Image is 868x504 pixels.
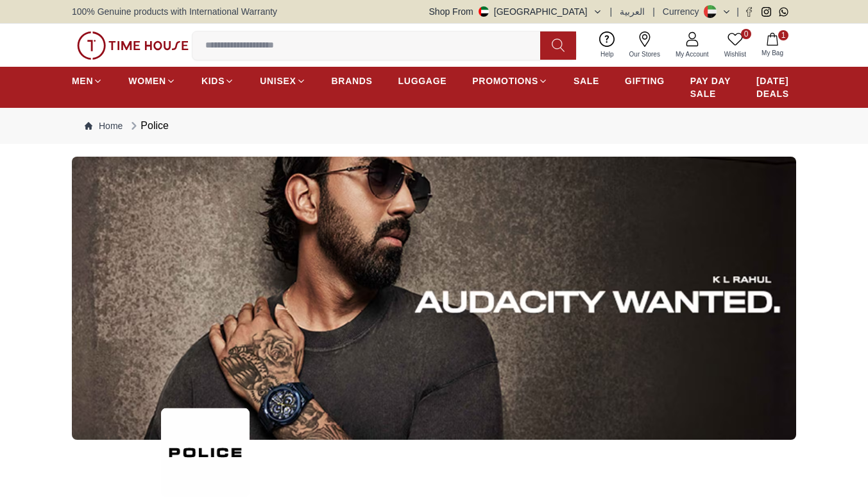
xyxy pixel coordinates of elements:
a: Our Stores [622,29,668,62]
span: Help [595,49,619,59]
img: ... [72,157,796,440]
span: SALE [574,74,599,87]
span: BRANDS [332,74,373,87]
span: PAY DAY SALE [690,74,731,100]
span: | [610,5,613,18]
span: 1 [778,30,788,40]
span: | [652,5,655,18]
a: 0Wishlist [717,29,754,62]
a: BRANDS [332,69,373,92]
span: Wishlist [719,49,751,59]
a: Whatsapp [779,7,788,17]
nav: Breadcrumb [72,108,796,144]
div: Police [128,118,169,134]
img: ... [77,31,189,60]
button: العربية [620,5,645,18]
span: [DATE] DEALS [756,74,796,100]
span: KIDS [201,74,225,87]
a: Facebook [744,7,754,17]
span: My Account [670,49,714,59]
span: 0 [741,29,751,39]
a: UNISEX [260,69,305,92]
span: | [736,5,739,18]
img: United Arab Emirates [479,6,489,17]
a: WOMEN [128,69,176,92]
a: MEN [72,69,103,92]
a: PAY DAY SALE [690,69,731,105]
span: MEN [72,74,93,87]
a: Home [85,119,123,132]
a: [DATE] DEALS [756,69,796,105]
span: Our Stores [624,49,665,59]
button: Shop From[GEOGRAPHIC_DATA] [429,5,602,18]
span: UNISEX [260,74,296,87]
span: LUGGAGE [398,74,447,87]
span: My Bag [756,48,788,58]
a: GIFTING [625,69,665,92]
button: 1My Bag [754,30,791,60]
a: Help [593,29,622,62]
div: Currency [663,5,704,18]
span: GIFTING [625,74,665,87]
img: ... [161,408,250,498]
span: 100% Genuine products with International Warranty [72,5,277,18]
a: Instagram [762,7,771,17]
a: LUGGAGE [398,69,447,92]
span: WOMEN [128,74,166,87]
a: SALE [574,69,599,92]
a: PROMOTIONS [472,69,548,92]
span: PROMOTIONS [472,74,538,87]
a: KIDS [201,69,234,92]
